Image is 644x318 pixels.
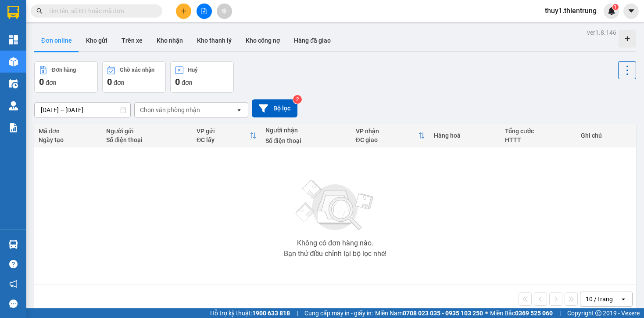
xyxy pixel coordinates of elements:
div: Không có đơn hàng nào. [297,240,373,247]
sup: 1 [612,4,619,10]
span: file-add [201,8,207,14]
div: Số điện thoại [265,137,347,144]
div: VP nhận [356,128,418,135]
div: Hàng hoá [434,132,496,139]
strong: 0708 023 035 - 0935 103 250 [403,310,483,317]
button: caret-down [623,4,639,19]
div: Bạn thử điều chỉnh lại bộ lọc nhé! [284,250,387,257]
th: Toggle SortBy [192,124,261,147]
div: Người gửi [106,128,188,135]
div: Ngày tạo [39,136,97,143]
div: Người nhận [265,127,347,134]
span: message [9,300,18,308]
span: 0 [175,77,180,87]
span: đơn [114,79,125,86]
button: Bộ lọc [252,99,297,117]
button: Huỷ0đơn [170,61,234,93]
input: Tìm tên, số ĐT hoặc mã đơn [48,6,152,16]
strong: 1900 633 818 [252,310,290,317]
button: Đơn online [34,30,79,51]
img: icon-new-feature [608,7,615,15]
sup: 2 [293,95,302,104]
span: đơn [182,79,193,86]
div: Đơn hàng [52,67,76,73]
div: Tạo kho hàng mới [619,30,636,48]
div: 10 / trang [586,295,613,303]
span: copyright [595,310,601,316]
span: | [559,308,561,318]
span: đơn [46,79,57,86]
span: 0 [39,77,44,87]
button: file-add [197,4,212,19]
img: logo-vxr [7,6,19,19]
img: solution-icon [9,123,18,132]
img: warehouse-icon [9,240,18,249]
span: plus [181,8,187,14]
button: plus [176,4,191,19]
img: dashboard-icon [9,35,18,44]
div: HTTT [505,136,572,143]
img: svg+xml;base64,PHN2ZyBjbGFzcz0ibGlzdC1wbHVnX19zdmciIHhtbG5zPSJodHRwOi8vd3d3LnczLm9yZy8yMDAwL3N2Zy... [291,175,379,236]
div: Số điện thoại [106,136,188,143]
span: | [297,308,298,318]
img: warehouse-icon [9,57,18,66]
span: question-circle [9,260,18,268]
input: Select a date range. [35,103,130,117]
span: Miền Nam [375,308,483,318]
button: aim [217,4,232,19]
strong: 0369 525 060 [515,310,553,317]
button: Đơn hàng0đơn [34,61,98,93]
span: Hỗ trợ kỹ thuật: [210,308,290,318]
span: thuy1.thientrung [538,5,604,16]
div: Chọn văn phòng nhận [140,106,200,114]
div: Tổng cước [505,128,572,135]
img: warehouse-icon [9,79,18,88]
div: ĐC giao [356,136,418,143]
span: 1 [614,4,617,10]
span: Cung cấp máy in - giấy in: [304,308,373,318]
span: 0 [107,77,112,87]
span: notification [9,280,18,288]
img: warehouse-icon [9,101,18,110]
div: ver 1.8.146 [587,28,616,37]
span: ⚪️ [485,311,488,315]
button: Trên xe [114,30,150,51]
button: Kho nhận [150,30,190,51]
div: ĐC lấy [197,136,249,143]
span: Miền Bắc [490,308,553,318]
div: Ghi chú [581,132,632,139]
span: aim [221,8,227,14]
svg: open [620,296,627,303]
span: caret-down [627,7,635,15]
button: Kho công nợ [239,30,287,51]
button: Chờ xác nhận0đơn [102,61,166,93]
span: search [36,8,43,14]
div: Mã đơn [39,128,97,135]
th: Toggle SortBy [351,124,429,147]
button: Hàng đã giao [287,30,338,51]
div: Chờ xác nhận [120,67,154,73]
button: Kho thanh lý [190,30,239,51]
div: VP gửi [197,128,249,135]
div: Huỷ [188,67,198,73]
button: Kho gửi [79,30,114,51]
svg: open [236,106,243,113]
